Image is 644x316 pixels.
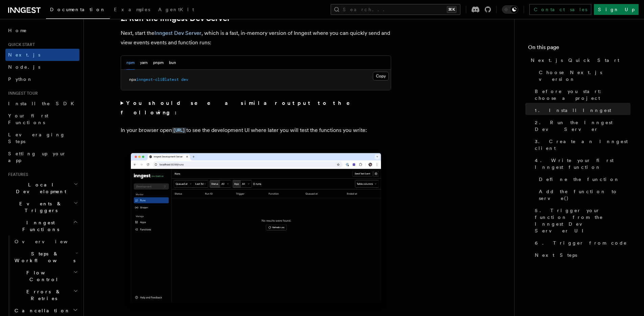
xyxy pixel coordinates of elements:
[5,97,79,110] a: Install the SDK
[539,69,630,83] span: Choose Next.js version
[5,110,79,129] a: Your first Functions
[594,4,639,15] a: Sign Up
[502,5,518,14] button: Toggle dark mode
[154,2,198,18] a: AgentKit
[46,2,110,19] a: Documentation
[5,73,79,85] a: Python
[532,104,630,116] a: 1. Install Inngest
[12,235,79,248] a: Overview
[158,7,194,12] span: AgentKit
[5,198,79,217] button: Events & Triggers
[8,132,65,144] span: Leveraging Steps
[8,101,78,106] span: Install the SDK
[5,129,79,148] a: Leveraging Steps
[121,126,391,135] p: In your browser open to see the development UI where later you will test the functions you write:
[5,61,79,73] a: Node.js
[528,43,630,54] h4: On this page
[140,56,148,70] button: yarn
[5,42,35,47] span: Quick start
[5,219,73,233] span: Inngest Functions
[12,307,70,314] span: Cancellation
[536,66,630,85] a: Choose Next.js version
[5,181,74,195] span: Local Development
[129,77,136,82] span: npx
[539,176,620,183] span: Define the function
[536,173,630,185] a: Define the function
[12,286,79,304] button: Errors & Retries
[181,77,188,82] span: dev
[114,7,150,12] span: Examples
[535,88,630,101] span: Before you start: choose a project
[8,151,66,163] span: Setting up your app
[539,188,630,202] span: Add the function to serve()
[172,128,186,133] code: [URL]
[5,179,79,198] button: Local Development
[536,185,630,204] a: Add the function to serve()
[12,288,73,302] span: Errors & Retries
[8,113,48,125] span: Your first Functions
[5,200,74,214] span: Events & Triggers
[12,248,79,267] button: Steps & Workflows
[8,52,40,58] span: Next.js
[172,127,186,133] a: [URL]
[153,56,164,70] button: pnpm
[532,116,630,135] a: 2. Run the Inngest Dev Server
[12,269,73,283] span: Flow Control
[8,64,40,70] span: Node.js
[532,154,630,173] a: 4. Write your first Inngest function
[532,204,630,237] a: 5. Trigger your function from the Inngest Dev Server UI
[121,98,391,117] summary: You should see a similar output to the following:
[121,28,391,47] p: Next, start the , which is a fast, in-memory version of Inngest where you can quickly send and vi...
[121,100,360,116] strong: You should see a similar output to the following:
[154,30,201,36] a: Inngest Dev Server
[528,54,630,66] a: Next.js Quick Start
[126,56,135,70] button: npm
[169,56,176,70] button: bun
[535,240,627,246] span: 6. Trigger from code
[5,49,79,61] a: Next.js
[8,27,27,34] span: Home
[532,249,630,261] a: Next Steps
[5,148,79,166] a: Setting up your app
[136,77,179,82] span: inngest-cli@latest
[532,85,630,104] a: Before you start: choose a project
[373,72,389,81] button: Copy
[5,172,28,177] span: Features
[535,252,577,258] span: Next Steps
[110,2,154,18] a: Examples
[12,267,79,286] button: Flow Control
[8,76,33,82] span: Python
[535,138,630,152] span: 3. Create an Inngest client
[15,239,84,244] span: Overview
[532,135,630,154] a: 3. Create an Inngest client
[535,107,611,114] span: 1. Install Inngest
[447,6,456,13] kbd: ⌘K
[5,217,79,235] button: Inngest Functions
[331,4,460,15] button: Search...⌘K
[531,57,619,64] span: Next.js Quick Start
[529,4,591,15] a: Contact sales
[532,237,630,249] a: 6. Trigger from code
[535,119,630,133] span: 2. Run the Inngest Dev Server
[535,207,630,234] span: 5. Trigger your function from the Inngest Dev Server UI
[50,7,106,12] span: Documentation
[5,24,79,37] a: Home
[12,250,75,264] span: Steps & Workflows
[535,157,630,171] span: 4. Write your first Inngest function
[5,91,38,96] span: Inngest tour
